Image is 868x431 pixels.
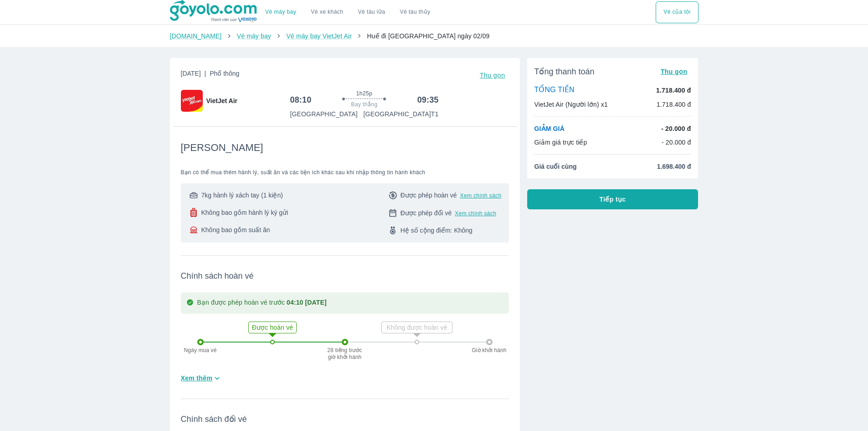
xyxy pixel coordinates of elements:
[455,210,496,217] button: Xem chính sách
[367,32,489,40] span: Huế đi [GEOGRAPHIC_DATA] ngày 02/09
[181,270,509,281] span: Chính sách hoàn vé
[177,371,226,386] button: Xem thêm
[170,31,699,41] nav: breadcrumb
[286,32,351,40] a: Vé máy bay VietJet Air
[197,298,327,308] p: Bạn được phép hoàn vé trước
[480,72,505,79] span: Thu gọn
[237,32,271,40] a: Vé máy bay
[401,191,457,200] span: Được phép hoàn vé
[656,86,691,95] p: 1.718.400 đ
[460,192,502,199] button: Xem chính sách
[290,94,311,105] h6: 08:10
[287,299,327,306] strong: 04:10 [DATE]
[534,100,608,109] p: VietJet Air (Người lớn) x1
[662,138,691,147] p: - 20.000 đ
[534,162,577,171] span: Giá cuối cùng
[201,191,282,200] span: 7kg hành lý xách tay (1 kiện)
[534,85,575,95] p: TỔNG TIỀN
[210,70,239,77] span: Phổ thông
[327,347,363,360] p: 28 tiếng trước giờ khởi hành
[311,9,343,16] a: Vé xe khách
[383,323,451,332] p: Không được hoàn vé
[250,323,295,332] p: Được hoàn vé
[661,124,691,133] p: - 20.000 đ
[205,70,206,77] span: |
[534,66,595,77] span: Tổng thanh toán
[656,1,698,23] div: choose transportation mode
[290,109,357,119] p: [GEOGRAPHIC_DATA]
[392,1,437,23] button: Vé tàu thủy
[469,347,510,353] p: Giờ khởi hành
[417,94,439,105] h6: 09:35
[201,208,288,217] span: Không bao gồm hành lý ký gửi
[170,32,222,40] a: [DOMAIN_NAME]
[364,109,439,119] p: [GEOGRAPHIC_DATA] T1
[661,68,688,75] span: Thu gọn
[657,65,691,78] button: Thu gọn
[181,374,213,383] span: Xem thêm
[600,195,626,204] span: Tiếp tục
[527,189,699,209] button: Tiếp tục
[351,1,393,23] a: Vé tàu lửa
[180,347,221,353] p: Ngày mua vé
[351,101,378,108] span: Bay thẳng
[258,1,437,23] div: choose transportation mode
[657,100,691,109] p: 1.718.400 đ
[401,226,473,235] span: Hệ số cộng điểm: Không
[476,69,509,82] button: Thu gọn
[534,124,565,133] p: GIẢM GIÁ
[657,162,691,171] span: 1.698.400 đ
[181,414,509,425] span: Chính sách đổi vé
[206,96,237,105] span: VietJet Air
[265,9,296,16] a: Vé máy bay
[534,138,587,147] p: Giảm giá trực tiếp
[181,169,509,176] span: Bạn có thể mua thêm hành lý, suất ăn và các tiện ích khác sau khi nhập thông tin hành khách
[401,208,452,218] span: Được phép đổi vé
[656,1,698,23] button: Vé của tôi
[181,69,240,82] span: [DATE]
[201,225,270,234] span: Không bao gồm suất ăn
[356,90,372,97] span: 1h25p
[181,141,263,154] span: [PERSON_NAME]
